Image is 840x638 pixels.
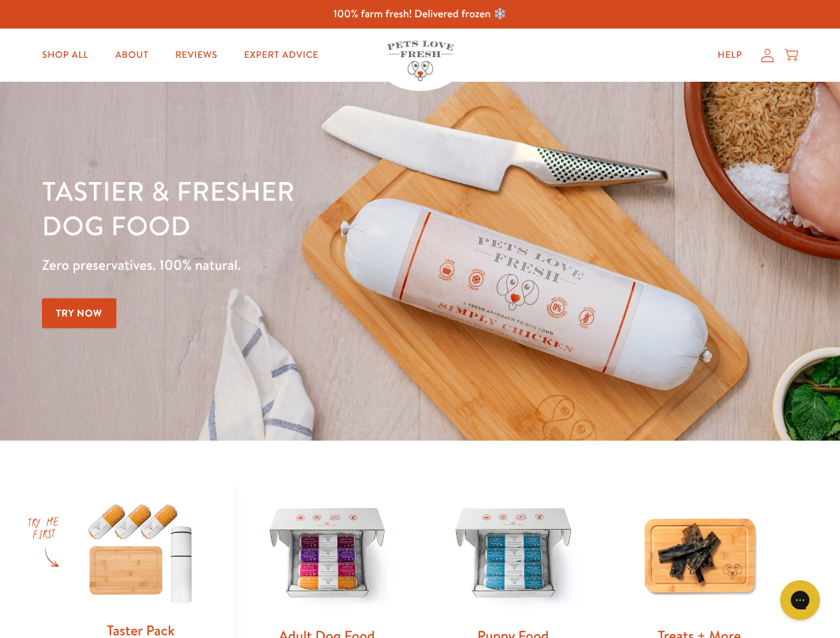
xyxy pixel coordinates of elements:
[233,42,329,68] a: Expert Advice
[104,42,159,68] a: About
[707,42,753,68] a: Help
[42,298,116,328] a: Try Now
[31,42,99,68] a: Shop All
[164,42,227,68] a: Reviews
[387,41,454,81] img: Pets Love Fresh
[42,173,546,243] h1: Tastier & fresher dog food
[773,576,827,625] iframe: Gorgias live chat messenger
[42,253,546,277] p: Zero preservatives. 100% natural.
